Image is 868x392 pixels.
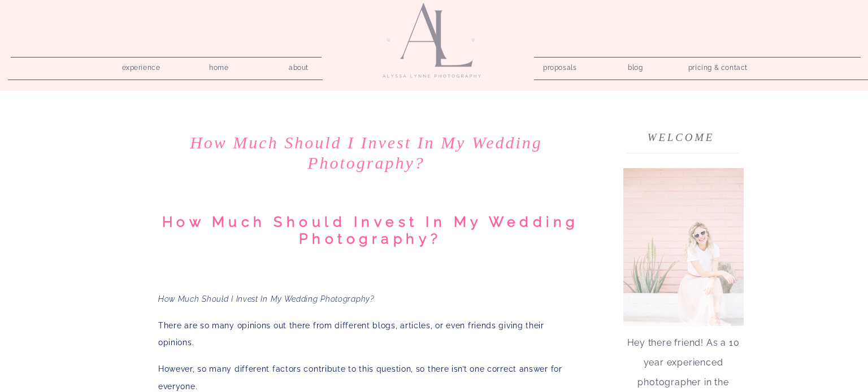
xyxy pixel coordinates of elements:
a: about [283,60,315,71]
a: home [203,60,235,71]
span: However, so many different factors contribute to this question, so there isn’t one correct answer... [158,364,562,391]
p: Hey there friend! As a 10 year experienced photographer in the [GEOGRAPHIC_DATA] area, I'm here t... [623,333,743,389]
span: How Much Should Invest In My Wedding Photography? [162,213,579,247]
a: experience [114,60,168,71]
h1: How Much Should I Invest In My Wedding Photography? [154,133,578,173]
a: pricing & contact [684,60,752,76]
span: There are so many opinions out there from different blogs, articles, or even friends giving their... [158,321,544,347]
a: blog [619,60,652,71]
a: proposals [543,60,575,71]
h3: welcome [645,128,717,140]
em: How Much Should I Invest In My Wedding Photography? [158,294,374,303]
